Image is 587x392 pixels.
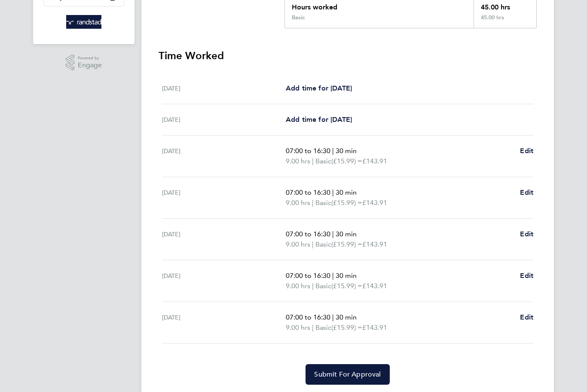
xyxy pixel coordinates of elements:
span: Add time for [DATE] [286,84,352,93]
span: Basic [315,157,331,167]
span: Submit For Approval [314,371,381,379]
span: 30 min [336,147,357,155]
div: [DATE] [162,115,286,125]
span: | [312,199,314,207]
div: [DATE] [162,146,286,167]
span: Edit [520,189,533,197]
span: 9.00 hrs [286,199,310,207]
a: Go to home page [43,15,124,29]
span: Basic [315,198,331,208]
span: | [332,189,334,197]
span: Basic [315,281,331,292]
div: 45.00 hrs [474,15,536,28]
span: (£15.99) = [331,282,362,290]
a: Edit [520,271,533,281]
a: Add time for [DATE] [286,84,352,94]
span: 9.00 hrs [286,157,310,166]
span: | [332,272,334,280]
span: 30 min [336,189,357,197]
span: Edit [520,314,533,322]
span: Powered by [78,55,102,62]
span: | [312,157,314,166]
div: [DATE] [162,229,286,250]
span: | [312,324,314,332]
span: (£15.99) = [331,157,362,166]
div: [DATE] [162,313,286,333]
span: 9.00 hrs [286,241,310,249]
span: | [332,147,334,155]
div: [DATE] [162,271,286,292]
a: Edit [520,146,533,157]
h3: Time Worked [159,49,537,63]
span: Edit [520,272,533,280]
a: Powered byEngage [66,55,102,71]
span: Edit [520,147,533,155]
span: Basic [315,240,331,250]
span: 9.00 hrs [286,324,310,332]
span: 07:00 to 16:30 [286,272,330,280]
div: [DATE] [162,188,286,208]
span: Edit [520,230,533,238]
span: Add time for [DATE] [286,116,352,124]
a: Edit [520,188,533,198]
div: [DATE] [162,84,286,94]
span: (£15.99) = [331,324,362,332]
span: Basic [315,323,331,333]
span: £143.91 [362,282,387,290]
span: | [332,314,334,322]
div: Basic [292,15,305,21]
button: Submit For Approval [306,365,389,385]
a: Edit [520,313,533,323]
span: 30 min [336,314,357,322]
span: | [312,241,314,249]
span: | [312,282,314,290]
a: Add time for [DATE] [286,115,352,125]
a: Edit [520,229,533,240]
span: | [332,230,334,238]
span: £143.91 [362,324,387,332]
span: 07:00 to 16:30 [286,147,330,155]
span: 07:00 to 16:30 [286,230,330,238]
span: 07:00 to 16:30 [286,314,330,322]
span: 9.00 hrs [286,282,310,290]
span: £143.91 [362,241,387,249]
span: £143.91 [362,157,387,166]
span: Engage [78,62,102,69]
img: randstad-logo-retina.png [66,15,102,29]
span: 30 min [336,230,357,238]
span: 30 min [336,272,357,280]
span: (£15.99) = [331,199,362,207]
span: 07:00 to 16:30 [286,189,330,197]
span: (£15.99) = [331,241,362,249]
span: £143.91 [362,199,387,207]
